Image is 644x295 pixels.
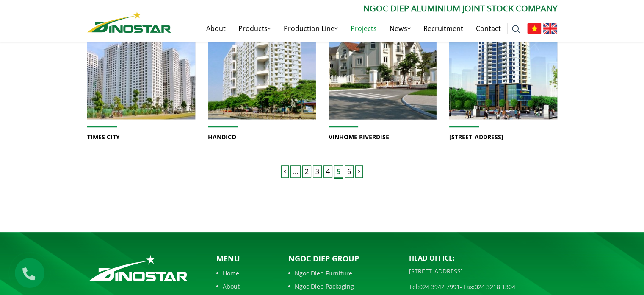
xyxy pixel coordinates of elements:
[345,165,354,178] a: 6
[470,15,507,42] a: Contact
[208,133,236,141] a: HANDICO
[409,253,557,263] p: Head Office:
[216,282,267,291] a: About
[323,165,332,178] a: 4
[313,165,322,178] a: 3
[216,253,267,264] p: Menu
[409,267,557,275] p: [STREET_ADDRESS]
[512,25,520,34] img: search
[290,165,301,178] span: ...
[344,15,383,42] a: Projects
[355,165,363,178] a: Next Page
[216,269,267,278] a: Home
[171,2,557,15] p: Ngoc Diep Aluminium Joint Stock Company
[409,282,557,291] p: Tel: - Fax:
[527,23,541,34] img: Tiếng Việt
[543,23,557,34] img: English
[87,253,189,283] img: logo_footer
[277,15,344,42] a: Production Line
[383,15,417,42] a: News
[288,269,396,278] a: Ngoc Diep Furniture
[87,133,120,141] a: TIMES CITY
[288,282,396,291] a: Ngoc Diep Packaging
[281,165,289,178] a: Previous Page
[334,165,343,179] span: 5
[419,283,460,291] a: 024 3942 7991
[417,15,470,42] a: Recruitment
[475,283,515,291] a: 024 3218 1304
[232,15,277,42] a: Products
[200,15,232,42] a: About
[87,11,171,33] img: Nhôm Dinostar
[288,253,396,264] p: Ngoc Diep Group
[329,133,389,141] a: VINHOME RIVERDISE
[449,133,503,141] a: [STREET_ADDRESS]
[302,165,311,178] a: 2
